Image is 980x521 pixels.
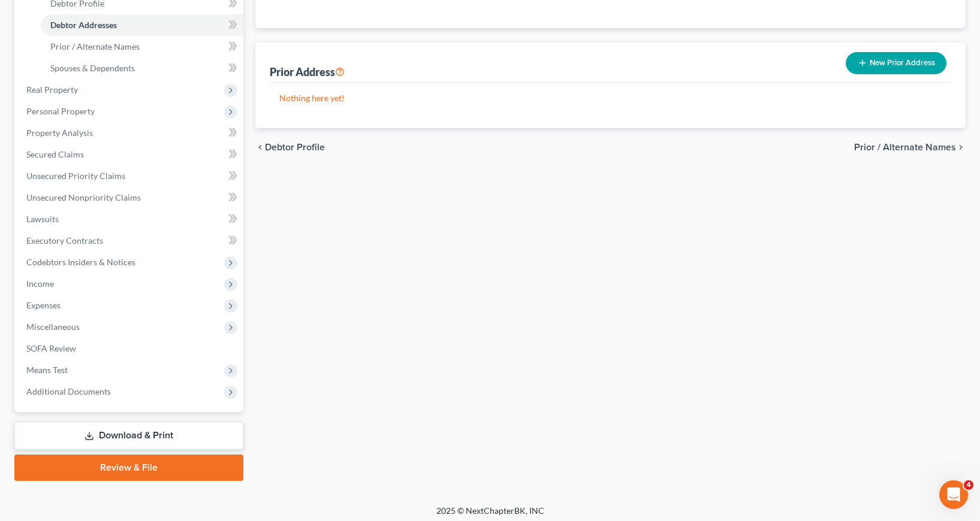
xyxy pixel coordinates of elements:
a: SOFA Review [17,338,243,359]
a: Download & Print [14,422,243,450]
i: chevron_right [956,143,966,152]
p: Nothing here yet! [279,92,942,104]
a: Secured Claims [17,144,243,165]
span: Property Analysis [26,128,93,138]
span: Spouses & Dependents [50,63,135,73]
span: Prior / Alternate Names [854,143,956,152]
span: Miscellaneous [26,322,80,332]
i: chevron_left [255,143,265,152]
a: Review & File [14,455,243,481]
span: SOFA Review [26,343,76,353]
a: Unsecured Nonpriority Claims [17,187,243,208]
a: Executory Contracts [17,230,243,252]
button: chevron_left Debtor Profile [255,143,325,152]
span: Means Test [26,365,68,375]
a: Lawsuits [17,208,243,230]
span: Lawsuits [26,214,59,224]
span: Real Property [26,84,78,95]
span: Debtor Profile [265,143,325,152]
span: Additional Documents [26,386,111,396]
span: Executory Contracts [26,235,103,246]
span: Debtor Addresses [50,20,117,30]
a: Unsecured Priority Claims [17,165,243,187]
a: Prior / Alternate Names [41,36,243,57]
span: Unsecured Priority Claims [26,171,125,181]
span: Expenses [26,300,61,310]
button: Prior / Alternate Names chevron_right [854,143,966,152]
span: Secured Claims [26,149,84,159]
iframe: Intercom live chat [939,480,968,509]
span: Unsecured Nonpriority Claims [26,192,141,202]
a: Spouses & Dependents [41,57,243,79]
span: Income [26,278,54,289]
span: 4 [964,480,973,490]
span: Codebtors Insiders & Notices [26,257,135,267]
button: New Prior Address [846,52,946,74]
a: Debtor Addresses [41,14,243,36]
a: Property Analysis [17,122,243,144]
div: Prior Address [270,65,345,79]
span: Personal Property [26,106,95,116]
span: Prior / Alternate Names [50,41,140,52]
